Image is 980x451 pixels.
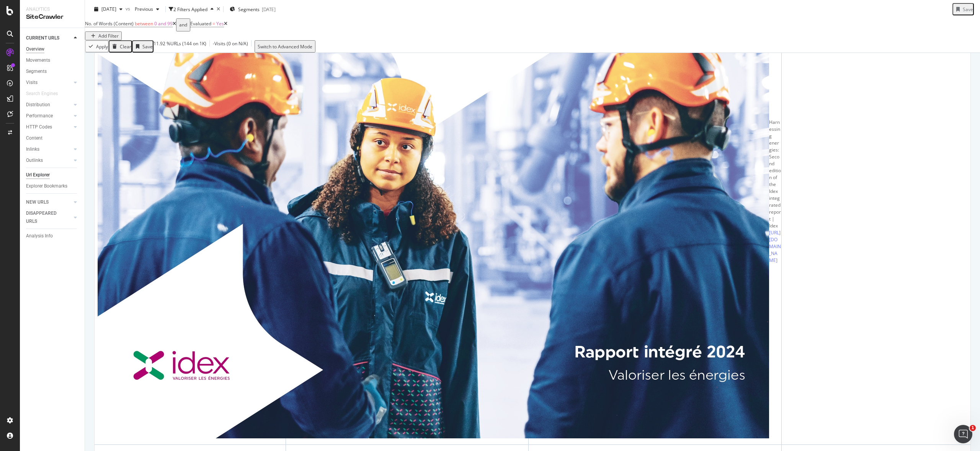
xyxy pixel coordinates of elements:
[126,5,132,12] span: vs
[26,79,72,87] a: Visits
[26,145,72,153] a: Inlinks
[120,43,131,50] div: Clear
[154,20,173,27] span: 0 and 99
[26,198,72,206] a: NEW URLS
[190,20,211,27] span: Evaluated
[216,20,224,27] span: Yes
[26,156,72,165] a: Outlinks
[213,40,248,53] div: - Visits ( 0 on N/A )
[26,156,43,165] div: Outlinks
[26,13,78,21] div: SiteCrawler
[26,123,52,131] div: HTTP Codes
[26,209,72,225] a: DISAPPEARED URLS
[26,45,79,53] a: Overview
[135,20,153,27] span: between
[154,40,206,53] div: 11.92 % URLs ( 144 on 1K )
[26,171,79,179] a: Url Explorer
[26,56,50,64] div: Movements
[26,171,50,179] div: Url Explorer
[26,67,79,76] a: Segments
[109,40,132,53] button: Clear
[212,20,215,27] span: =
[26,198,49,206] div: NEW URLS
[26,34,59,42] div: CURRENT URLS
[101,6,116,12] span: 2025 Oct. 13th
[26,182,79,190] a: Explorer Bookmarks
[952,3,974,15] button: Save
[179,20,187,30] div: and
[96,43,108,50] div: Apply
[26,123,72,131] a: HTTP Codes
[769,119,781,229] div: Harnessing energies: Second edition of the Idex integrated report | Idex
[176,18,190,31] button: and
[91,3,126,15] button: [DATE]
[26,112,72,120] a: Performance
[26,90,58,98] div: Search Engines
[98,33,119,39] div: Add Filter
[26,67,47,76] div: Segments
[26,79,38,87] div: Visits
[26,209,65,225] div: DISAPPEARED URLS
[26,101,50,109] div: Distribution
[258,43,312,50] div: Switch to Advanced Mode
[255,40,315,53] button: Switch to Advanced Mode
[26,182,67,190] div: Explorer Bookmarks
[85,20,134,27] span: No. of Words (Content)
[26,145,39,153] div: Inlinks
[85,40,109,53] button: Apply
[85,31,122,40] button: Add Filter
[227,3,279,15] button: Segments[DATE]
[132,40,154,53] button: Save
[26,232,79,240] a: Analysis Info
[26,112,53,120] div: Performance
[26,134,42,142] div: Content
[26,232,53,240] div: Analysis Info
[173,6,207,12] div: 2 Filters Applied
[963,6,973,12] div: Save
[217,7,220,12] div: times
[26,90,65,98] a: Search Engines
[769,229,781,263] a: [URL][DOMAIN_NAME]
[132,6,153,12] span: Previous
[26,34,72,42] a: CURRENT URLS
[970,425,976,431] span: 1
[26,101,72,109] a: Distribution
[26,45,44,53] div: Overview
[262,6,276,12] div: [DATE]
[26,6,78,13] div: Analytics
[142,43,153,50] div: Save
[26,134,79,142] a: Content
[169,3,217,15] button: 2 Filters Applied
[238,6,260,12] span: Segments
[132,3,162,15] button: Previous
[26,56,79,64] a: Movements
[954,425,972,443] iframe: Intercom live chat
